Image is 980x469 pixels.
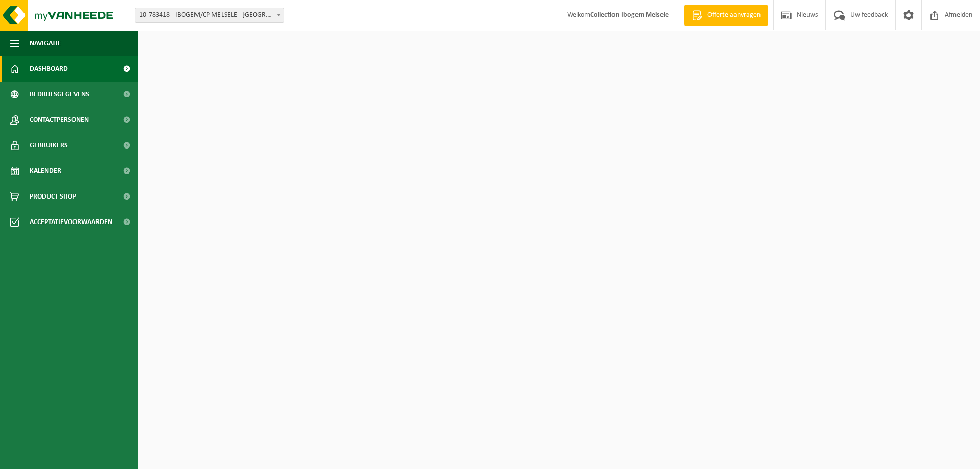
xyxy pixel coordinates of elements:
span: Offerte aanvragen [705,10,763,20]
span: Dashboard [30,56,68,82]
span: 10-783418 - IBOGEM/CP MELSELE - MELSELE [135,8,284,22]
span: Kalender [30,158,61,184]
span: Bedrijfsgegevens [30,82,89,107]
span: Navigatie [30,31,61,56]
span: Product Shop [30,184,76,209]
span: Gebruikers [30,133,68,158]
a: Offerte aanvragen [684,5,768,26]
strong: Collection Ibogem Melsele [590,11,669,19]
span: Acceptatievoorwaarden [30,209,112,235]
span: 10-783418 - IBOGEM/CP MELSELE - MELSELE [135,8,284,23]
span: Contactpersonen [30,107,89,133]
